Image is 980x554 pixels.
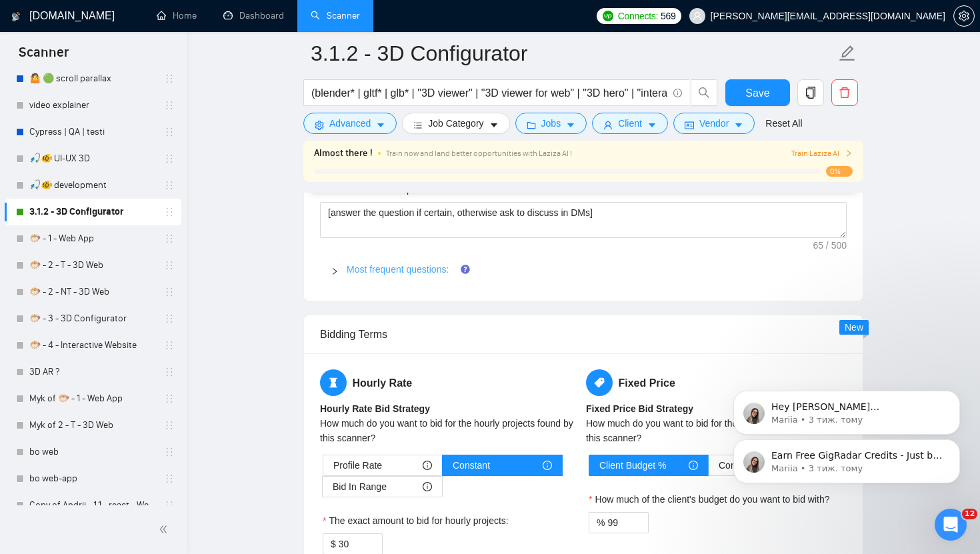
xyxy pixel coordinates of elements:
[685,120,694,130] span: idcard
[29,492,156,519] a: Copy of Andrii - 1.1 - react - Web App
[607,513,648,533] input: How much of the client's budget do you want to bid with?
[164,340,175,351] span: holder
[339,534,382,554] input: The exact amount to bid for hourly projects:
[29,145,156,172] a: 🎣🐠 UI-UX 3D
[527,120,536,130] span: folder
[832,87,857,99] span: delete
[566,120,575,130] span: caret-down
[29,119,156,145] a: Cypress | QA | testi
[586,369,613,396] span: tag
[826,166,853,177] span: 0%
[29,412,156,439] a: Myk of 2 - T - 3D Web
[331,267,339,275] span: right
[164,73,175,84] span: holder
[29,199,156,225] a: 3.1.2 - 3D Configurator
[164,500,175,511] span: holder
[673,113,755,134] button: idcardVendorcaret-down
[589,492,830,507] label: How much of the client's budget do you want to bid with?
[935,509,967,541] iframe: Intercom live chat
[29,385,156,412] a: Myk of 🐡 - 1 - Web App
[791,147,853,160] button: Train Laziza AI
[586,369,847,396] h5: Fixed Price
[311,10,360,21] a: searchScanner
[333,477,387,497] span: Bid In Range
[845,149,853,157] span: right
[423,461,432,470] span: info-circle
[839,45,856,62] span: edit
[691,79,717,106] button: search
[661,9,675,23] span: 569
[320,315,847,353] div: Bidding Terms
[320,369,347,396] span: hourglass
[347,264,449,275] a: Most frequent questions:
[541,116,561,131] span: Jobs
[428,116,483,131] span: Job Category
[647,120,657,130] span: caret-down
[315,120,324,130] span: setting
[323,513,509,528] label: The exact amount to bid for hourly projects:
[953,5,975,27] button: setting
[453,455,490,475] span: Constant
[164,233,175,244] span: holder
[543,461,552,470] span: info-circle
[320,369,581,396] h5: Hourly Rate
[29,252,156,279] a: 🐡 - 2 - T - 3D Web
[459,263,471,275] div: Tooltip anchor
[713,306,980,505] iframe: Intercom notifications повідомлення
[164,287,175,297] span: holder
[164,153,175,164] span: holder
[164,313,175,324] span: holder
[423,482,432,491] span: info-circle
[673,89,682,97] span: info-circle
[320,416,581,445] div: How much do you want to bid for the hourly projects found by this scanner?
[164,260,175,271] span: holder
[311,85,667,101] input: Search Freelance Jobs...
[8,43,79,71] span: Scanner
[599,455,666,475] span: Client Budget %
[745,85,769,101] span: Save
[320,202,847,238] textarea: Default answer template:
[164,207,175,217] span: holder
[618,116,642,131] span: Client
[29,92,156,119] a: video explainer
[164,393,175,404] span: holder
[333,455,382,475] span: Profile Rate
[157,10,197,21] a: homeHome
[29,332,156,359] a: 🐡 - 4 - Interactive Website
[164,127,175,137] span: holder
[962,509,977,519] span: 12
[320,254,847,285] div: Most frequent questions:
[734,120,743,130] span: caret-down
[164,180,175,191] span: holder
[29,172,156,199] a: 🎣🐠 development
[699,116,729,131] span: Vendor
[164,473,175,484] span: holder
[164,367,175,377] span: holder
[691,87,717,99] span: search
[603,120,613,130] span: user
[376,120,385,130] span: caret-down
[953,11,975,21] a: setting
[618,9,658,23] span: Connects:
[798,87,823,99] span: copy
[29,225,156,252] a: 🐡 - 1 - Web App
[29,305,156,332] a: 🐡 - 3 - 3D Configurator
[29,359,156,385] a: 3D AR ?
[831,79,858,106] button: delete
[489,120,499,130] span: caret-down
[689,461,698,470] span: info-circle
[725,79,790,106] button: Save
[797,79,824,106] button: copy
[311,37,836,70] input: Scanner name...
[765,116,802,131] a: Reset All
[164,420,175,431] span: holder
[29,279,156,305] a: 🐡 - 2 - NT - 3D Web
